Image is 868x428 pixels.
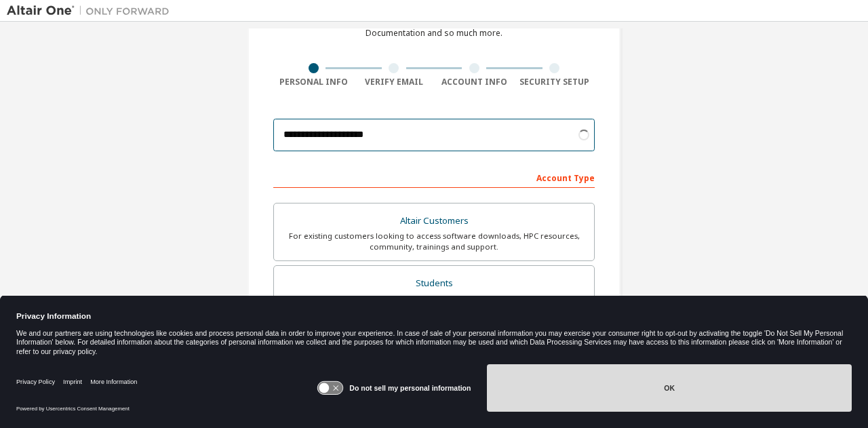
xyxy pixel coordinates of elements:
div: Verify Email [354,77,435,87]
div: Students [282,274,586,293]
div: Altair Customers [282,212,586,231]
div: Personal Info [273,77,354,87]
div: Account Type [273,166,595,188]
div: For currently enrolled students looking to access the free Altair Student Edition bundle and all ... [282,293,586,315]
img: Altair One [7,4,176,18]
div: For existing customers looking to access software downloads, HPC resources, community, trainings ... [282,231,586,252]
div: Security Setup [515,77,595,87]
div: Account Info [434,77,515,87]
